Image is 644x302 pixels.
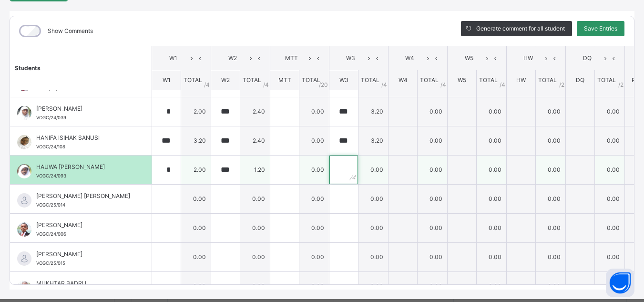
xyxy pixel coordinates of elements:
[536,213,566,242] td: 0.00
[358,242,388,271] td: 0.00
[358,126,388,155] td: 3.20
[181,271,211,301] td: 0.00
[36,163,130,171] span: HAUWA [PERSON_NAME]
[458,76,466,83] span: W5
[476,24,565,33] span: Generate comment for all student
[358,155,388,184] td: 0.00
[606,269,634,297] button: Open asap
[418,155,448,184] td: 0.00
[477,97,507,126] td: 0.00
[516,76,526,83] span: HW
[17,164,31,178] img: VOGC_24_093.png
[36,115,66,120] span: VOGC/24/039
[536,271,566,301] td: 0.00
[477,184,507,213] td: 0.00
[595,184,625,213] td: 0.00
[477,155,507,184] td: 0.00
[477,271,507,301] td: 0.00
[479,76,498,83] span: TOTAL
[358,271,388,301] td: 0.00
[36,202,65,208] span: VOGC/25/014
[181,242,211,271] td: 0.00
[36,260,65,266] span: VOGC/25/015
[559,80,564,89] span: / 2
[576,76,584,83] span: DQ
[36,104,130,113] span: [PERSON_NAME]
[17,106,31,120] img: VOGC_24_039.png
[17,193,31,208] img: default.svg
[181,184,211,213] td: 0.00
[263,80,269,89] span: / 4
[240,271,270,301] td: 0.00
[181,213,211,242] td: 0.00
[595,271,625,301] td: 0.00
[477,126,507,155] td: 0.00
[218,54,246,62] span: W2
[36,192,130,200] span: [PERSON_NAME] [PERSON_NAME]
[243,76,261,83] span: TOTAL
[299,184,329,213] td: 0.00
[418,242,448,271] td: 0.00
[181,155,211,184] td: 2.00
[163,76,171,83] span: W1
[536,97,566,126] td: 0.00
[36,279,130,288] span: MUKHTAR BADRU
[477,242,507,271] td: 0.00
[299,242,329,271] td: 0.00
[536,242,566,271] td: 0.00
[36,173,66,178] span: VOGC/24/093
[595,213,625,242] td: 0.00
[418,271,448,301] td: 0.00
[339,76,348,83] span: W3
[17,135,31,149] img: VOGC_24_108.png
[299,213,329,242] td: 0.00
[299,97,329,126] td: 0.00
[500,80,505,89] span: / 4
[17,251,31,266] img: default.svg
[358,97,388,126] td: 3.20
[299,126,329,155] td: 0.00
[240,155,270,184] td: 1.20
[595,97,625,126] td: 0.00
[17,281,31,295] img: VOGC_24_019.png
[17,222,31,237] img: VOGC_24_006.png
[240,213,270,242] td: 0.00
[597,76,616,83] span: TOTAL
[36,250,130,259] span: [PERSON_NAME]
[455,54,483,62] span: W5
[181,97,211,126] td: 2.00
[584,24,617,33] span: Save Entries
[618,80,624,89] span: / 2
[418,97,448,126] td: 0.00
[299,271,329,301] td: 0.00
[514,54,542,62] span: HW
[595,242,625,271] td: 0.00
[573,54,601,62] span: DQ
[440,80,446,89] span: / 4
[278,76,291,83] span: MTT
[221,76,230,83] span: W2
[240,184,270,213] td: 0.00
[337,54,365,62] span: W3
[48,27,93,35] label: Show Comments
[36,144,65,149] span: VOGC/24/108
[240,97,270,126] td: 2.40
[319,80,328,89] span: / 20
[240,126,270,155] td: 2.40
[15,64,41,71] span: Students
[418,126,448,155] td: 0.00
[536,184,566,213] td: 0.00
[204,80,210,89] span: / 4
[36,134,130,142] span: HANIFA ISIHAK SANUSI
[36,221,130,229] span: [PERSON_NAME]
[36,86,65,91] span: VOGC/24/017
[277,54,306,62] span: MTT
[299,155,329,184] td: 0.00
[477,213,507,242] td: 0.00
[302,76,320,83] span: TOTAL
[361,76,379,83] span: TOTAL
[36,231,66,237] span: VOGC/24/006
[181,126,211,155] td: 3.20
[420,76,439,83] span: TOTAL
[159,54,187,62] span: W1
